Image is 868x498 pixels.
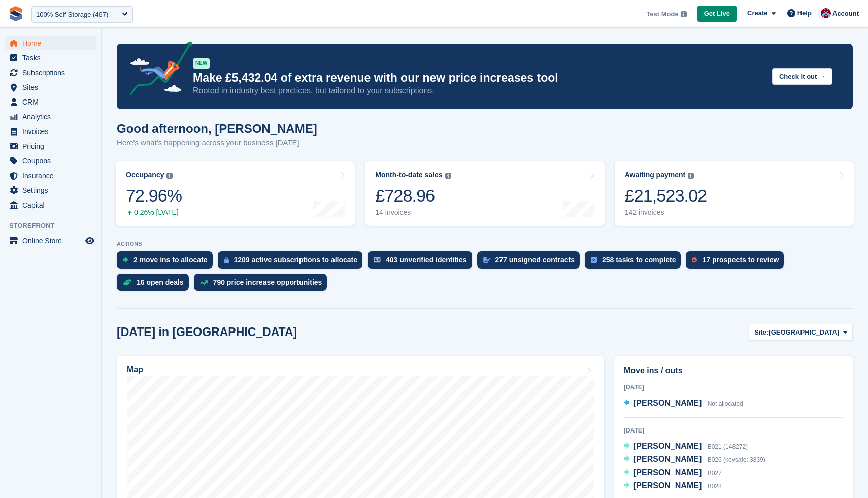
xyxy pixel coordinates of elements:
[22,198,83,212] span: Capital
[681,11,687,17] img: icon-info-grey-7440780725fd019a000dd9b08b2336e03edf1995a4989e88bcd33f0948082b44.svg
[5,183,96,197] a: menu
[22,154,83,168] span: Coupons
[22,95,83,109] span: CRM
[702,256,779,264] div: 17 prospects to review
[193,58,210,69] div: NEW
[625,171,686,179] div: Awaiting payment
[797,8,812,18] span: Help
[5,80,96,94] a: menu
[375,171,442,179] div: Month-to-date sales
[9,221,101,231] span: Storefront
[633,468,702,477] span: [PERSON_NAME]
[117,325,297,339] h2: [DATE] in [GEOGRAPHIC_DATA]
[84,235,96,247] a: Preview store
[747,8,767,18] span: Create
[5,51,96,65] a: menu
[22,139,83,153] span: Pricing
[36,10,108,20] div: 100% Self Storage (467)
[708,483,722,490] span: B028
[166,173,173,179] img: icon-info-grey-7440780725fd019a000dd9b08b2336e03edf1995a4989e88bcd33f0948082b44.svg
[445,173,451,179] img: icon-info-grey-7440780725fd019a000dd9b08b2336e03edf1995a4989e88bcd33f0948082b44.svg
[624,397,743,410] a: [PERSON_NAME] Not allocated
[624,364,843,377] h2: Move ins / outs
[213,278,322,286] div: 790 price increase opportunities
[137,278,184,286] div: 16 open deals
[646,9,678,19] span: Test Mode
[193,85,764,96] p: Rooted in industry best practices, but tailored to your subscriptions.
[8,6,23,21] img: stora-icon-8386f47178a22dfd0bd8f6a31ec36ba5ce8667c1dd55bd0f319d3a0aa187defe.svg
[624,426,843,435] div: [DATE]
[624,467,722,480] a: [PERSON_NAME] B027
[591,257,597,263] img: task-75834270c22a3079a89374b754ae025e5fb1db73e45f91037f5363f120a921f8.svg
[22,65,83,80] span: Subscriptions
[22,124,83,139] span: Invoices
[5,234,96,248] a: menu
[708,443,748,450] span: B021 (148272)
[5,110,96,124] a: menu
[5,154,96,168] a: menu
[194,274,332,296] a: 790 price increase opportunities
[365,161,604,226] a: Month-to-date sales £728.96 14 invoices
[116,161,355,226] a: Occupancy 72.96% 0.26% [DATE]
[633,399,702,407] span: [PERSON_NAME]
[117,137,317,149] p: Here's what's happening across your business [DATE]
[375,208,451,217] div: 14 invoices
[708,400,743,407] span: Not allocated
[615,161,854,226] a: Awaiting payment £21,523.02 142 invoices
[633,481,702,490] span: [PERSON_NAME]
[22,234,83,248] span: Online Store
[625,208,707,217] div: 142 invoices
[772,68,832,85] button: Check it out →
[769,327,839,338] span: [GEOGRAPHIC_DATA]
[477,251,585,274] a: 277 unsigned contracts
[117,241,853,247] p: ACTIONS
[22,51,83,65] span: Tasks
[126,171,164,179] div: Occupancy
[5,124,96,139] a: menu
[117,274,194,296] a: 16 open deals
[692,257,697,263] img: prospect-51fa495bee0391a8d652442698ab0144808aea92771e9ea1ae160a38d050c398.svg
[126,208,182,217] div: 0.26% [DATE]
[625,185,707,206] div: £21,523.02
[624,440,748,453] a: [PERSON_NAME] B021 (148272)
[22,183,83,197] span: Settings
[624,480,722,493] a: [PERSON_NAME] B028
[708,456,765,463] span: B026 (keysafe: 3839)
[386,256,467,264] div: 403 unverified identities
[22,36,83,50] span: Home
[234,256,358,264] div: 1209 active subscriptions to allocate
[749,324,853,341] button: Site: [GEOGRAPHIC_DATA]
[224,257,229,263] img: active_subscription_to_allocate_icon-d502201f5373d7db506a760aba3b589e785aa758c864c3986d89f69b8ff3...
[5,95,96,109] a: menu
[218,251,368,274] a: 1209 active subscriptions to allocate
[127,365,143,374] h2: Map
[688,173,694,179] img: icon-info-grey-7440780725fd019a000dd9b08b2336e03edf1995a4989e88bcd33f0948082b44.svg
[375,185,451,206] div: £728.96
[704,9,730,19] span: Get Live
[624,383,843,392] div: [DATE]
[5,139,96,153] a: menu
[697,6,737,22] a: Get Live
[117,251,218,274] a: 2 move ins to allocate
[374,257,381,263] img: verify_identity-adf6edd0f0f0b5bbfe63781bf79b02c33cf7c696d77639b501bdc392416b5a36.svg
[22,110,83,124] span: Analytics
[126,185,182,206] div: 72.96%
[633,442,702,450] span: [PERSON_NAME]
[624,453,765,467] a: [PERSON_NAME] B026 (keysafe: 3839)
[821,8,831,18] img: David Hughes
[832,9,859,19] span: Account
[633,455,702,463] span: [PERSON_NAME]
[483,257,490,263] img: contract_signature_icon-13c848040528278c33f63329250d36e43548de30e8caae1d1a13099fd9432cc5.svg
[708,470,722,477] span: B027
[200,280,208,285] img: price_increase_opportunities-93ffe204e8149a01c8c9dc8f82e8f89637d9d84a8eef4429ea346261dce0b2c0.svg
[193,71,764,85] p: Make £5,432.04 of extra revenue with our new price increases tool
[585,251,686,274] a: 258 tasks to complete
[22,169,83,183] span: Insurance
[123,257,128,263] img: move_ins_to_allocate_icon-fdf77a2bb77ea45bf5b3d319d69a93e2d87916cf1d5bf7949dd705db3b84f3ca.svg
[117,122,317,136] h1: Good afternoon, [PERSON_NAME]
[602,256,676,264] div: 258 tasks to complete
[121,41,192,99] img: price-adjustments-announcement-icon-8257ccfd72463d97f412b2fc003d46551f7dbcb40ab6d574587a9cd5c0d94...
[5,169,96,183] a: menu
[5,65,96,80] a: menu
[686,251,789,274] a: 17 prospects to review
